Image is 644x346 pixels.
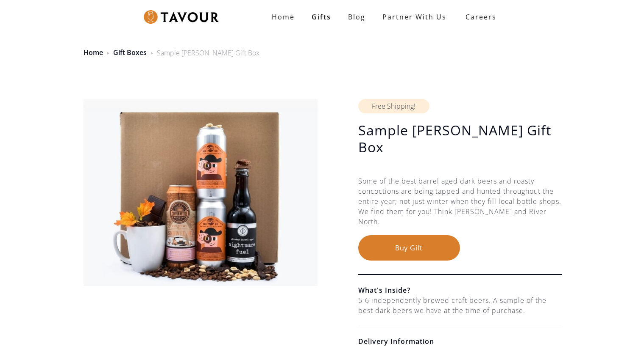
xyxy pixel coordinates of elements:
[84,48,103,57] a: Home
[113,48,147,57] a: Gift Boxes
[157,48,259,58] div: Sample [PERSON_NAME] Gift Box
[358,235,460,261] button: Buy Gift
[340,8,374,25] a: Blog
[303,8,340,25] a: Gifts
[358,295,562,316] div: 5-6 independently brewed craft beers. A sample of the best dark beers we have at the time of purc...
[358,176,562,235] div: Some of the best barrel aged dark beers and roasty concoctions are being tapped and hunted throug...
[358,285,562,295] h6: What's Inside?
[272,12,295,22] strong: Home
[466,8,496,25] strong: Careers
[455,5,503,29] a: Careers
[358,122,562,156] h1: Sample [PERSON_NAME] Gift Box
[263,8,303,25] a: Home
[358,99,429,113] div: Free Shipping!
[374,8,455,25] a: partner with us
